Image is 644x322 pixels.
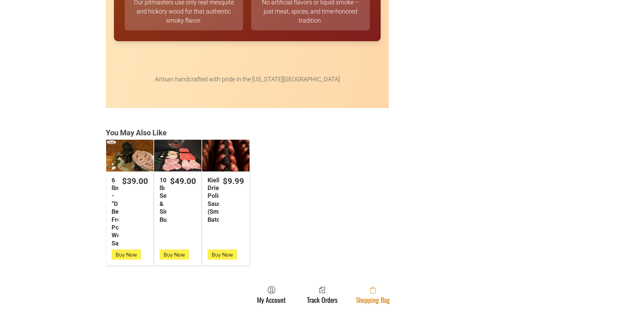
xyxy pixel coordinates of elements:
div: You May Also Like [106,128,539,138]
p: Artisan handcrafted with pride in the [US_STATE][GEOGRAPHIC_DATA] [114,65,381,84]
a: Track Orders [304,286,341,304]
a: Shopping Bag [353,286,393,304]
div: $39.00 [122,176,148,187]
button: Buy Now [160,249,189,260]
div: $49.00 [170,176,196,187]
div: 10 lb Seniors & Singles Bundles [160,176,166,223]
span: Buy Now [116,251,137,258]
a: $9.99Kielbasa Dried Polish Sausage (Small Batch) [202,176,249,223]
a: Kielbasa Dried Polish Sausage (Small Batch) [202,140,249,171]
div: $9.99 [223,176,244,187]
a: $49.0010 lb Seniors & Singles Bundles [154,176,201,223]
div: 6 lbs - “Da” Best Fresh Polish Wedding Sausage [112,176,118,247]
a: My Account [254,286,289,304]
div: Kielbasa Dried Polish Sausage (Small Batch) [208,176,219,223]
span: Buy Now [164,251,185,258]
a: 10 lb Seniors &amp; Singles Bundles [154,140,201,171]
button: Buy Now [112,249,141,260]
a: $39.006 lbs - “Da” Best Fresh Polish Wedding Sausage [106,176,153,247]
a: 6 lbs - “Da” Best Fresh Polish Wedding Sausage [106,140,153,171]
span: Buy Now [212,251,233,258]
button: Buy Now [208,249,237,260]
